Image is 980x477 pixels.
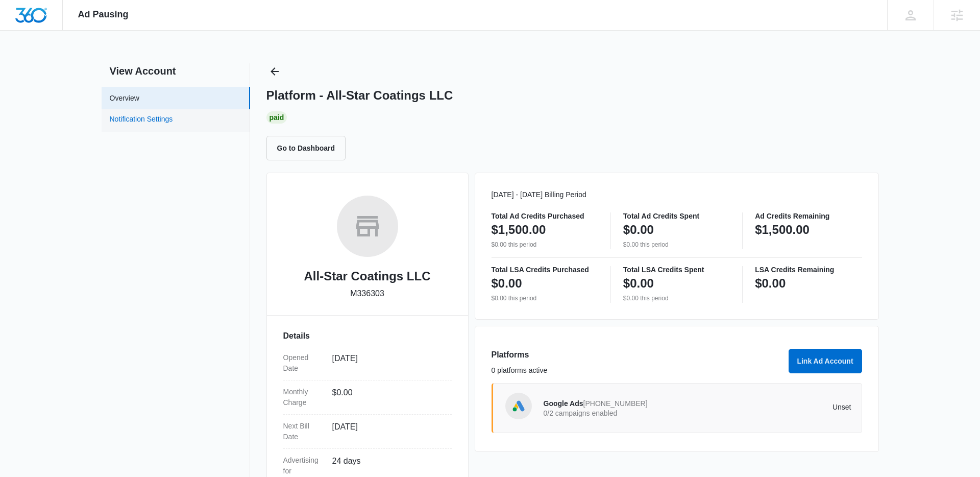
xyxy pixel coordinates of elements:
[583,399,648,408] span: [PHONE_NUMBER]
[755,266,862,273] p: LSA Credits Remaining
[492,294,598,303] p: $0.00 this period
[623,240,730,249] p: $0.00 this period
[266,63,283,80] button: Back
[350,288,384,300] p: M336303
[623,294,730,303] p: $0.00 this period
[283,346,452,380] div: Opened Date[DATE]
[304,267,430,285] h2: All-Star Coatings LLC
[283,380,452,415] div: Monthly Charge$0.00
[492,266,598,273] p: Total LSA Credits Purchased
[755,222,810,238] p: $1,500.00
[492,189,862,200] p: [DATE] - [DATE] Billing Period
[755,212,862,220] p: Ad Credits Remaining
[789,349,862,373] button: Link Ad Account
[623,212,730,220] p: Total Ad Credits Spent
[492,275,522,292] p: $0.00
[283,415,452,449] div: Next Bill Date[DATE]
[283,330,452,342] h3: Details
[492,349,782,361] h3: Platforms
[266,144,352,152] a: Go to Dashboard
[623,275,654,292] p: $0.00
[492,212,598,220] p: Total Ad Credits Purchased
[110,114,173,127] a: Notification Settings
[332,455,444,476] dd: 24 days
[623,222,654,238] p: $0.00
[102,63,250,79] h2: View Account
[78,9,129,20] span: Ad Pausing
[332,352,444,374] dd: [DATE]
[283,387,324,408] dt: Monthly Charge
[511,398,526,414] img: Google Ads
[332,387,444,408] dd: $0.00
[110,93,139,104] a: Overview
[492,222,546,238] p: $1,500.00
[755,275,786,292] p: $0.00
[492,240,598,249] p: $0.00 this period
[332,421,444,442] dd: [DATE]
[623,266,730,273] p: Total LSA Credits Spent
[266,111,287,124] div: Paid
[544,410,698,417] p: 0/2 campaigns enabled
[283,421,324,442] dt: Next Bill Date
[492,365,782,376] p: 0 platforms active
[266,136,346,160] button: Go to Dashboard
[283,352,324,374] dt: Opened Date
[266,88,453,103] h1: Platform - All-Star Coatings LLC
[492,383,862,433] a: Google AdsGoogle Ads[PHONE_NUMBER]0/2 campaigns enabledUnset
[697,403,851,411] p: Unset
[544,399,583,408] span: Google Ads
[283,455,324,476] dt: Advertising for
